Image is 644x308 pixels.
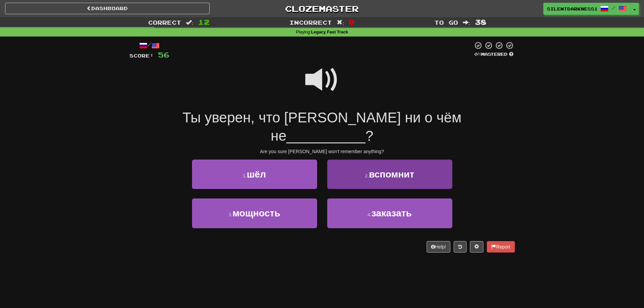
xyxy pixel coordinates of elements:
small: 1 . [243,173,247,179]
strong: Legacy Fast Track [311,30,348,34]
button: 1.шёл [192,160,317,189]
span: : [337,20,344,25]
span: ? [365,128,373,144]
span: / [612,5,615,10]
small: 2 . [365,173,369,179]
button: Round history (alt+y) [454,241,467,253]
span: вспомнит [369,169,414,180]
div: / [129,41,169,50]
small: 4 . [367,212,372,217]
span: 38 [475,18,486,26]
a: Dashboard [5,3,210,14]
a: Clozemaster [220,3,424,15]
span: 0 % [474,51,481,57]
button: Report [487,241,515,253]
span: __________ [286,128,365,144]
a: SilentDarkness1947 / [543,3,630,15]
button: 4.заказать [327,198,452,228]
span: Correct [148,19,181,26]
span: SilentDarkness1947 [547,6,597,12]
div: Mastered [473,51,515,57]
span: : [463,20,470,25]
div: Are you sure [PERSON_NAME] won't remember anything? [129,148,515,155]
button: 2.вспомнит [327,160,452,189]
span: 0 [349,18,355,26]
button: Help! [427,241,451,253]
span: 12 [198,18,210,26]
span: шёл [247,169,266,180]
span: : [186,20,193,25]
span: To go [434,19,458,26]
span: 56 [158,50,169,59]
span: Ты уверен, что [PERSON_NAME] ни о чём не [183,110,461,144]
small: 3 . [229,212,233,217]
span: заказать [372,208,412,218]
span: мощность [233,208,280,218]
button: 3.мощность [192,198,317,228]
span: Incorrect [289,19,332,26]
span: Score: [129,53,154,58]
